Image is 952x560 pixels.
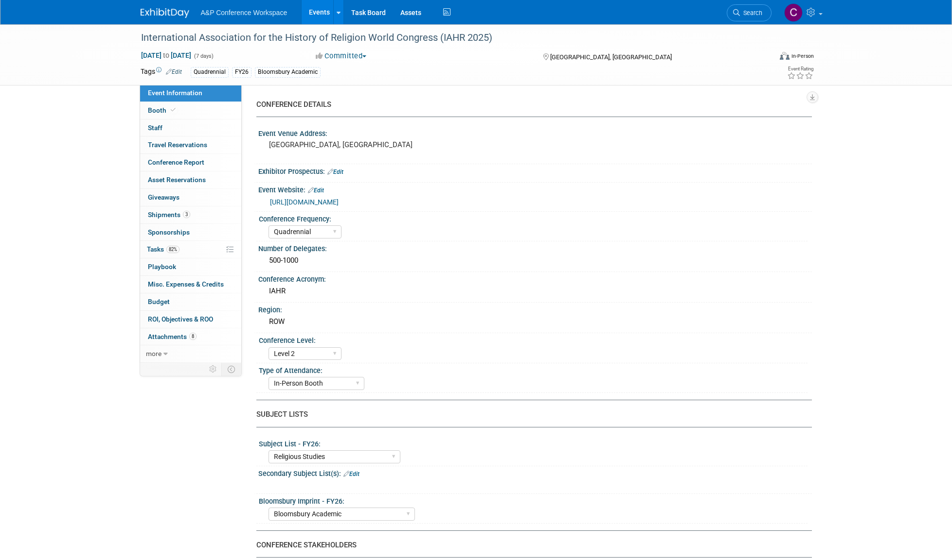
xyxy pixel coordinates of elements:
[259,212,808,224] div: Conference Frequency:
[140,85,241,102] a: Event Information
[140,276,241,293] a: Misc. Expenses & Credits
[791,52,814,60] div: In-Person
[784,3,803,22] img: Christine Ritchlin
[148,124,162,132] span: Staff
[193,53,214,59] span: (7 days)
[255,67,321,77] div: Bloomsbury Academic
[258,126,812,138] div: Event Venue Address:
[166,246,180,253] span: 82%
[147,245,180,253] span: Tasks
[727,4,772,21] a: Search
[256,100,805,110] div: CONFERENCE DETAILS
[140,328,241,345] a: Attachments8
[189,333,197,340] span: 8
[140,293,241,310] a: Budget
[146,350,162,357] span: more
[258,241,812,254] div: Number of Delegates:
[714,51,814,65] div: Event Format
[740,9,762,17] span: Search
[780,52,790,60] img: Format-Inperson.png
[550,53,672,61] span: [GEOGRAPHIC_DATA], [GEOGRAPHIC_DATA]
[140,311,241,328] a: ROI, Objectives & ROO
[140,189,241,206] a: Giveaways
[266,284,805,299] div: IAHR
[266,314,805,329] div: ROW
[162,51,171,59] span: to
[140,258,241,275] a: Playbook
[140,224,241,241] a: Sponsorships
[269,140,478,149] pre: [GEOGRAPHIC_DATA], [GEOGRAPHIC_DATA]
[148,176,206,184] span: Asset Reservations
[258,183,812,195] div: Event Website:
[259,437,808,449] div: Subject List - FY26:
[148,263,176,271] span: Playbook
[270,198,339,206] a: [URL][DOMAIN_NAME]
[138,29,757,47] div: International Association for the History of Religion World Congress (IAHR 2025)
[259,363,808,375] div: Type of Attendance:
[312,51,370,61] button: Committed
[140,154,241,171] a: Conference Report
[201,9,287,17] span: A&P Conference Workspace
[148,106,178,114] span: Booth
[258,164,812,177] div: Exhibitor Prospectus:
[258,466,812,479] div: Secondary Subject List(s):
[171,107,176,113] i: Booth reservation complete
[141,51,192,60] span: [DATE] [DATE]
[259,333,808,345] div: Conference Level:
[232,67,251,77] div: FY26
[308,187,324,194] a: Edit
[148,315,213,323] span: ROI, Objectives & ROO
[205,363,222,375] td: Personalize Event Tab Strip
[256,409,805,420] div: SUBJECT LISTS
[148,280,224,288] span: Misc. Expenses & Credits
[140,171,241,188] a: Asset Reservations
[148,158,204,166] span: Conference Report
[141,67,182,78] td: Tags
[140,136,241,153] a: Travel Reservations
[140,119,241,136] a: Staff
[166,68,182,75] a: Edit
[258,272,812,284] div: Conference Acronym:
[787,67,813,71] div: Event Rating
[183,211,190,218] span: 3
[148,89,202,97] span: Event Information
[259,494,808,506] div: Bloomsbury Imprint - FY26:
[148,333,197,340] span: Attachments
[327,169,343,175] a: Edit
[148,228,190,236] span: Sponsorships
[343,471,359,477] a: Edit
[258,303,812,315] div: Region:
[140,241,241,258] a: Tasks82%
[148,211,190,219] span: Shipments
[266,253,805,268] div: 500-1000
[191,67,229,77] div: Quadrennial
[140,206,241,223] a: Shipments3
[140,102,241,119] a: Booth
[148,193,180,201] span: Giveaways
[140,345,241,362] a: more
[141,8,189,18] img: ExhibitDay
[256,540,805,550] div: CONFERENCE STAKEHOLDERS
[148,298,170,305] span: Budget
[221,363,241,375] td: Toggle Event Tabs
[148,141,207,149] span: Travel Reservations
